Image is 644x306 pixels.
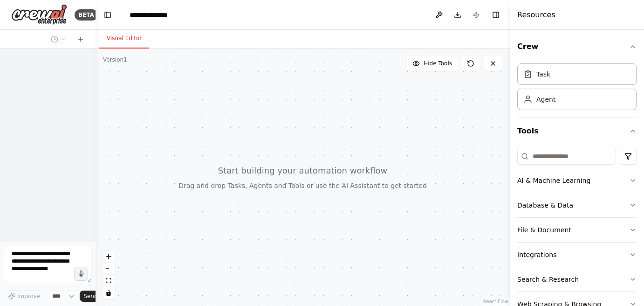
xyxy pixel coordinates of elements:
[11,4,67,25] img: Logo
[424,60,452,67] span: Hide Tools
[517,118,637,144] button: Tools
[517,9,555,21] h4: Resources
[101,8,114,21] button: Hide left sidebar
[4,290,44,302] button: Improve
[83,292,97,300] span: Send
[74,267,88,281] button: Click to speak your automation idea
[517,60,637,118] div: Crew
[536,70,550,79] div: Task
[517,193,637,217] button: Database & Data
[99,29,149,49] button: Visual Editor
[517,243,637,267] button: Integrations
[103,250,115,299] div: React Flow controls
[517,34,637,60] button: Crew
[489,8,502,21] button: Hide right sidebar
[407,56,458,71] button: Hide Tools
[103,263,115,275] button: zoom out
[80,291,109,302] button: Send
[103,56,127,63] div: Version 1
[536,95,555,104] div: Agent
[17,292,40,300] span: Improve
[517,267,637,292] button: Search & Research
[103,275,115,287] button: fit view
[517,218,637,242] button: File & Document
[517,168,637,193] button: AI & Machine Learning
[483,299,508,304] a: React Flow attribution
[75,9,98,21] div: BETA
[47,34,69,45] button: Switch to previous chat
[130,10,168,20] nav: breadcrumb
[103,287,115,299] button: toggle interactivity
[103,250,115,263] button: zoom in
[73,34,88,45] button: Start a new chat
